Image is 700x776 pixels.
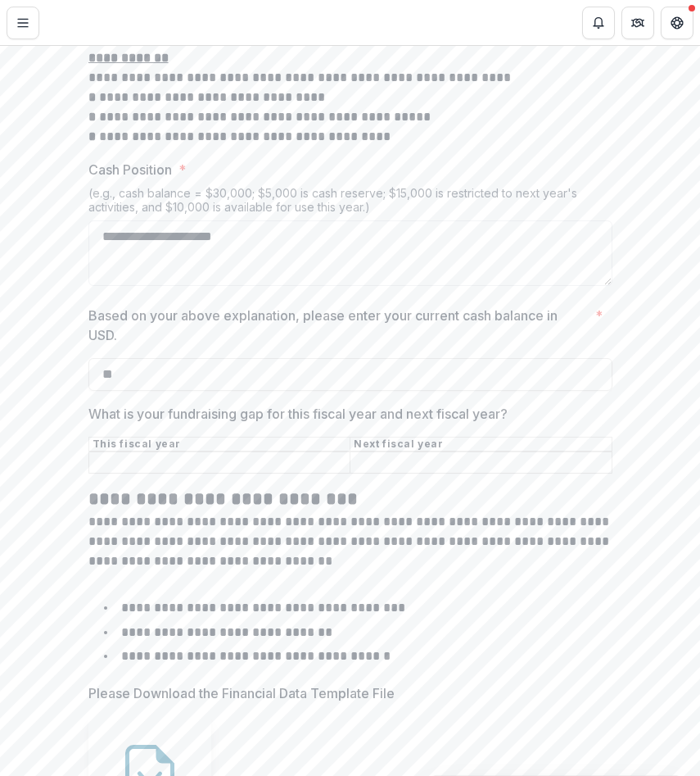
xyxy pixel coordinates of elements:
[88,160,172,179] p: Cash Position
[88,437,350,452] th: This fiscal year
[88,186,612,220] div: (e.g., cash balance = $30,000; $5,000 is cash reserve; $15,000 is restricted to next year's activ...
[88,683,395,703] p: Please Download the Financial Data Template File
[88,404,508,424] p: What is your fundraising gap for this fiscal year and next fiscal year?
[7,7,39,39] button: Toggle Menu
[582,7,615,39] button: Notifications
[661,7,693,39] button: Get Help
[621,7,654,39] button: Partners
[88,306,589,345] p: Based on your above explanation, please enter your current cash balance in USD.
[350,437,612,452] th: Next fiscal year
